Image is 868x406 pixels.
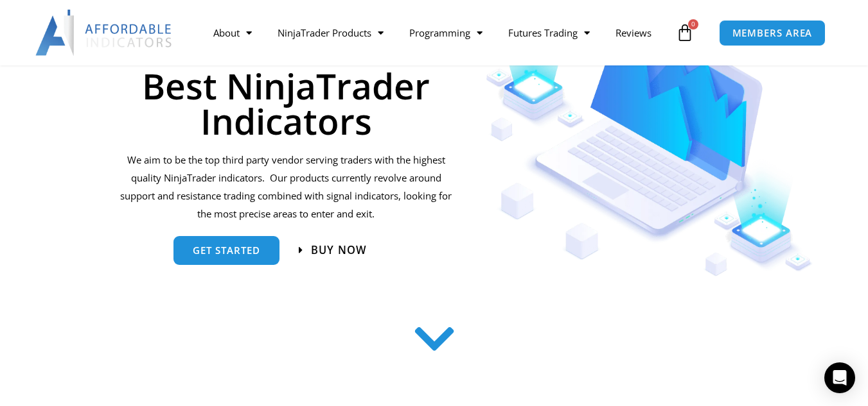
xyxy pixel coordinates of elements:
[603,18,664,47] a: Reviews
[119,68,454,139] h1: Best NinjaTrader Indicators
[299,245,368,256] a: Buy now
[657,14,713,51] a: 0
[193,246,260,255] span: get started
[35,10,173,56] img: LogoAI | Affordable Indicators – NinjaTrader
[173,236,279,265] a: get started
[486,13,813,276] img: Indicators 1 | Affordable Indicators – NinjaTrader
[396,18,495,47] a: Programming
[688,19,698,30] span: 0
[824,362,855,393] div: Open Intercom Messenger
[732,28,813,38] span: MEMBERS AREA
[200,18,265,47] a: About
[119,151,454,223] p: We aim to be the top third party vendor serving traders with the highest quality NinjaTrader indi...
[719,20,826,46] a: MEMBERS AREA
[495,18,603,47] a: Futures Trading
[200,18,673,47] nav: Menu
[311,245,367,256] span: Buy now
[265,18,396,47] a: NinjaTrader Products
